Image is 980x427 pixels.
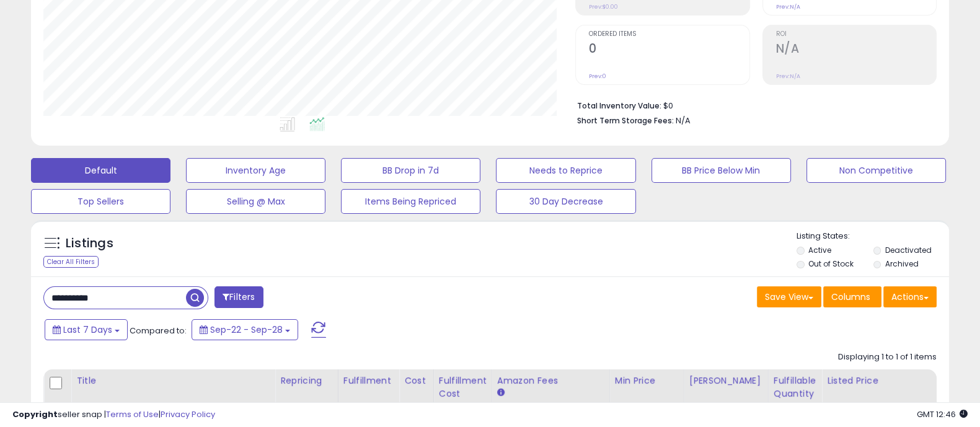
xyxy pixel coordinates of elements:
button: Selling @ Max [186,189,325,214]
span: Last 7 Days [63,324,112,336]
span: Columns [831,291,870,303]
div: Listed Price [827,374,934,387]
small: Prev: N/A [776,73,800,80]
span: N/A [676,115,691,126]
div: seller snap | | [12,409,215,421]
button: Default [31,158,170,183]
button: BB Drop in 7d [341,158,480,183]
div: Fulfillment Cost [439,374,487,400]
h2: 0 [589,42,749,58]
button: Top Sellers [31,189,170,214]
span: Sep-22 - Sep-28 [210,324,283,336]
span: Ordered Items [589,31,749,38]
button: Items Being Repriced [341,189,480,214]
small: Prev: $0.00 [589,3,618,11]
button: Columns [823,286,881,307]
h2: N/A [776,42,936,58]
button: Actions [883,286,937,307]
button: Last 7 Days [45,319,128,340]
button: Filters [214,286,263,308]
label: Deactivated [885,245,931,255]
button: Save View [757,286,821,307]
h5: Listings [66,235,113,252]
strong: Copyright [12,408,58,420]
button: Sep-22 - Sep-28 [192,319,298,340]
div: Clear All Filters [43,256,99,268]
div: Repricing [280,374,333,387]
button: Inventory Age [186,158,325,183]
button: Non Competitive [806,158,946,183]
span: Compared to: [130,325,187,337]
small: Prev: N/A [776,3,800,11]
b: Total Inventory Value: [577,100,661,111]
label: Active [808,245,831,255]
div: [PERSON_NAME] [689,374,763,387]
button: BB Price Below Min [651,158,791,183]
div: Fulfillable Quantity [774,374,816,400]
a: Privacy Policy [161,408,215,420]
div: Displaying 1 to 1 of 1 items [838,351,937,363]
small: Prev: 0 [589,73,606,80]
span: ROI [776,31,936,38]
button: Needs to Reprice [496,158,635,183]
div: Amazon Fees [497,374,604,387]
label: Out of Stock [808,258,854,269]
b: Short Term Storage Fees: [577,115,674,126]
span: 2025-10-6 12:46 GMT [917,408,968,420]
div: Fulfillment [343,374,394,387]
div: Title [76,374,270,387]
div: Min Price [615,374,679,387]
label: Archived [885,258,918,269]
div: Cost [404,374,428,387]
p: Listing States: [797,231,949,242]
li: $0 [577,97,927,112]
button: 30 Day Decrease [496,189,635,214]
a: Terms of Use [106,408,159,420]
